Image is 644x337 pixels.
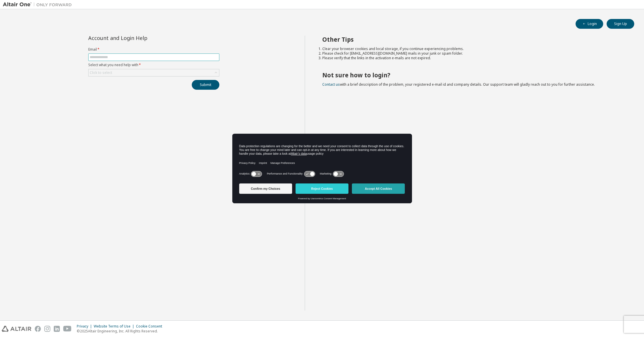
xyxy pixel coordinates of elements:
p: © 2025 Altair Engineering, Inc. All Rights Reserved. [77,329,166,334]
a: Contact us [322,82,340,87]
div: Click to select [89,69,219,76]
li: Clear your browser cookies and local storage, if you continue experiencing problems. [322,47,624,51]
img: Altair One [3,2,75,7]
div: Website Terms of Use [94,324,136,329]
label: Select what you need help with [88,63,219,67]
img: youtube.svg [63,326,72,332]
div: Privacy [77,324,94,329]
img: altair_logo.svg [2,326,31,332]
img: facebook.svg [35,326,41,332]
img: instagram.svg [44,326,50,332]
button: Submit [192,80,219,90]
li: Please check for [EMAIL_ADDRESS][DOMAIN_NAME] mails in your junk or spam folder. [322,51,624,56]
img: linkedin.svg [54,326,60,332]
div: Cookie Consent [136,324,166,329]
span: with a brief description of the problem, your registered e-mail id and company details. Our suppo... [322,82,595,87]
h2: Other Tips [322,36,624,43]
div: Account and Login Help [88,36,193,40]
button: Login [576,19,603,29]
div: Click to select [90,70,112,75]
h2: Not sure how to login? [322,71,624,79]
label: Email [88,47,219,52]
li: Please verify that the links in the activation e-mails are not expired. [322,56,624,60]
button: Sign Up [607,19,634,29]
